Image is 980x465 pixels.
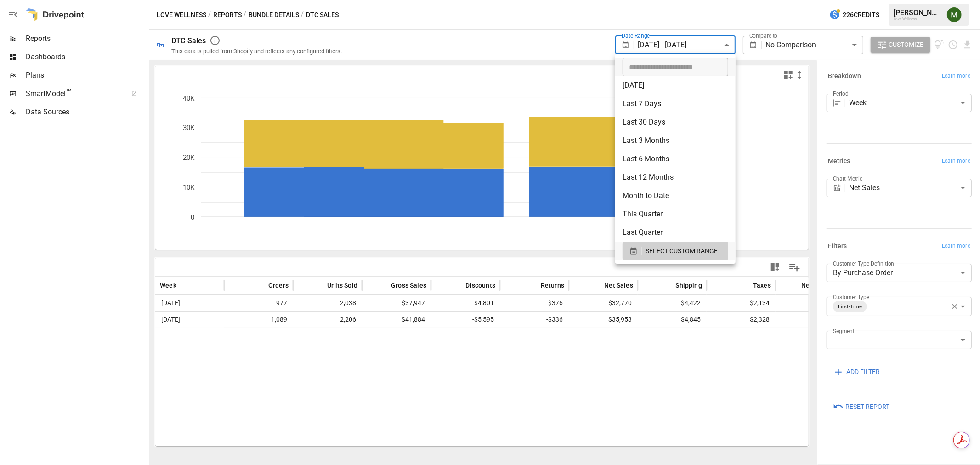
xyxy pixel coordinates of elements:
[615,131,736,150] li: Last 3 Months
[615,95,736,113] li: Last 7 Days
[646,245,718,257] span: SELECT CUSTOM RANGE
[615,76,736,95] li: [DATE]
[615,187,736,205] li: Month to Date
[615,168,736,187] li: Last 12 Months
[623,242,728,260] button: SELECT CUSTOM RANGE
[615,223,736,242] li: Last Quarter
[615,150,736,168] li: Last 6 Months
[615,205,736,223] li: This Quarter
[615,113,736,131] li: Last 30 Days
